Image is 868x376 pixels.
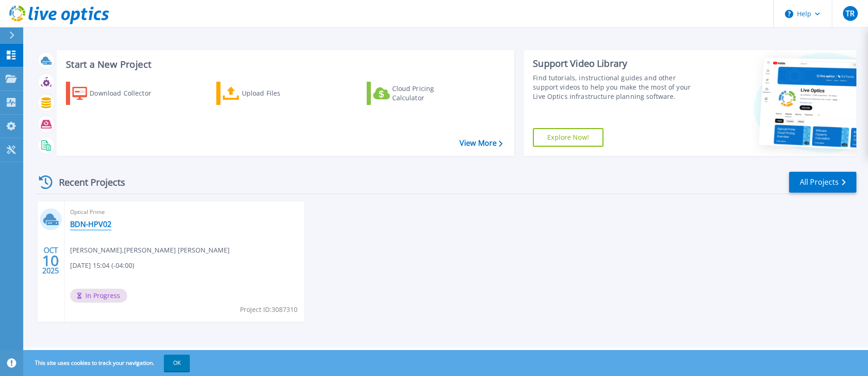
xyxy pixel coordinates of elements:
a: Cloud Pricing Calculator [367,82,470,105]
a: BDN-HPV02 [70,220,111,229]
span: [PERSON_NAME] , [PERSON_NAME] [PERSON_NAME] [70,245,230,255]
span: [DATE] 15:04 (-04:00) [70,260,134,271]
a: Explore Now! [533,128,603,147]
button: OK [164,355,190,371]
div: Find tutorials, instructional guides and other support videos to help you make the most of your L... [533,73,702,101]
a: All Projects [789,172,856,193]
div: Support Video Library [533,58,702,70]
span: This site uses cookies to track your navigation. [26,355,190,371]
span: Project ID: 3087310 [240,305,298,315]
div: OCT 2025 [42,244,59,278]
span: TR [846,10,855,17]
a: Download Collector [66,82,169,105]
span: 10 [42,257,59,265]
a: Upload Files [216,82,320,105]
span: In Progress [70,289,127,303]
span: Optical Prime [70,207,299,217]
div: Upload Files [242,84,316,103]
div: Cloud Pricing Calculator [392,84,466,103]
div: Download Collector [90,84,164,103]
h3: Start a New Project [66,59,502,70]
a: View More [460,139,503,148]
div: Recent Projects [36,171,138,194]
